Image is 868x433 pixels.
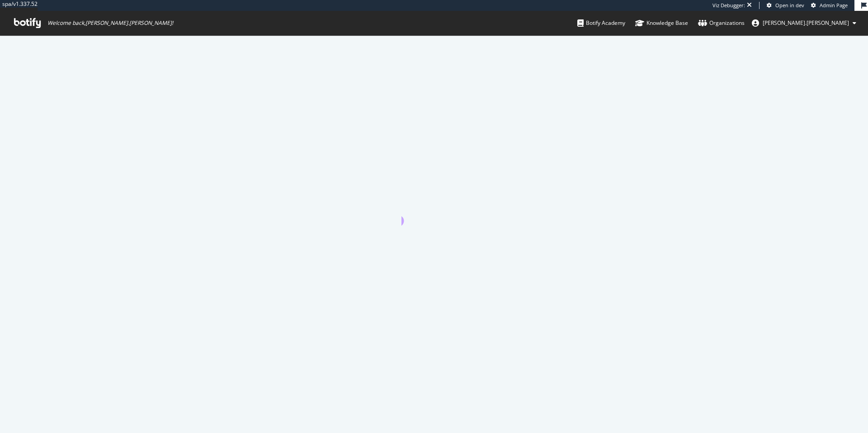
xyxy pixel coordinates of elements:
button: [PERSON_NAME].[PERSON_NAME] [745,16,863,30]
a: Open in dev [767,2,804,9]
div: Organizations [698,19,745,28]
span: dave.coppedge [763,19,849,27]
div: Viz Debugger: [712,2,745,9]
a: Botify Academy [577,11,625,35]
div: Botify Academy [577,19,625,28]
a: Admin Page [811,2,848,9]
a: Knowledge Base [635,11,688,35]
div: Knowledge Base [635,19,688,28]
span: Open in dev [775,2,804,9]
span: Admin Page [820,2,848,9]
span: Welcome back, [PERSON_NAME].[PERSON_NAME] ! [47,19,173,27]
a: Organizations [698,11,745,35]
